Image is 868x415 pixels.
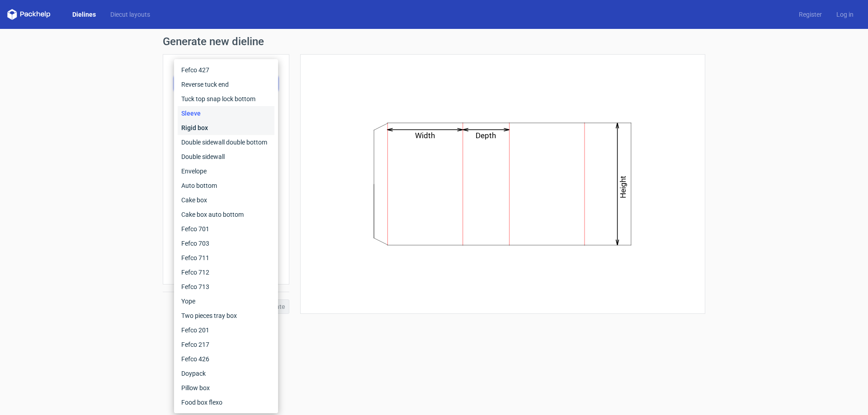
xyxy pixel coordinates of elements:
div: Double sidewall [178,149,274,164]
a: Log in [829,10,861,19]
div: Auto bottom [178,178,274,193]
div: Fefco 217 [178,337,274,352]
div: Tuck top snap lock bottom [178,92,274,106]
h1: Generate new dieline [163,36,705,47]
div: Fefco 703 [178,236,274,251]
div: Fefco 712 [178,265,274,280]
div: Reverse tuck end [178,77,274,92]
div: Envelope [178,164,274,178]
div: Fefco 713 [178,280,274,294]
div: Food box flexo [178,395,274,410]
text: Height [619,176,628,198]
div: Rigid box [178,121,274,135]
div: Fefco 427 [178,63,274,77]
div: Fefco 201 [178,323,274,337]
a: Diecut layouts [103,10,157,19]
div: Fefco 711 [178,251,274,265]
div: Double sidewall double bottom [178,135,274,149]
div: Two pieces tray box [178,308,274,323]
a: Register [792,10,829,19]
div: Cake box [178,193,274,207]
div: Doypack [178,366,274,381]
div: Pillow box [178,381,274,395]
text: Width [415,131,435,140]
div: Sleeve [178,106,274,121]
text: Depth [476,131,496,140]
div: Yope [178,294,274,308]
a: Dielines [65,10,103,19]
div: Fefco 426 [178,352,274,366]
div: Cake box auto bottom [178,207,274,222]
div: Fefco 701 [178,222,274,236]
